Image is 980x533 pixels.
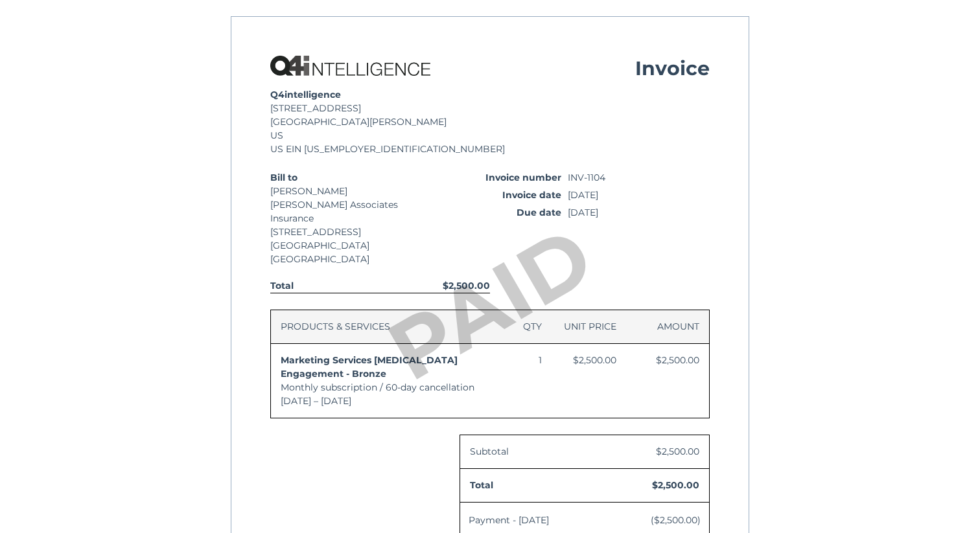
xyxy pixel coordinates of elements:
[270,142,710,156] div: US EIN [US_EMPLOYER_IDENTIFICATION_NUMBER]
[270,225,415,266] address: [STREET_ADDRESS] [GEOGRAPHIC_DATA] [GEOGRAPHIC_DATA]
[568,188,710,202] time: [DATE]
[635,56,710,82] h1: Invoice
[626,310,710,344] th: Amount
[270,198,415,225] div: [PERSON_NAME] Associates Insurance
[552,310,626,344] th: Unit Price
[271,310,508,344] th: Products & Services
[420,206,568,220] span: Due date
[420,188,568,202] span: Invoice date
[270,102,710,142] address: [STREET_ADDRESS] [GEOGRAPHIC_DATA][PERSON_NAME] US
[467,475,496,495] span: Total
[270,88,710,102] div: Q4intelligence
[573,354,616,367] span: $2,500.00
[270,310,710,418] table: Invoice line items table
[656,354,699,367] span: $2,500.00
[568,206,710,220] time: [DATE]
[270,279,297,293] span: Total
[281,381,474,393] span: Monthly subscription / 60-day cancellation
[420,171,568,185] span: Invoice number
[270,185,415,198] span: [PERSON_NAME]
[281,395,351,407] span: [DATE] – [DATE]
[649,475,703,495] span: $2,500.00
[270,56,430,76] img: Q4intelligence, LLC logo
[270,171,415,185] span: Bill to
[468,510,611,530] td: Payment - [DATE]
[281,354,458,380] span: Marketing Services [MEDICAL_DATA] Engagement - Bronze
[460,435,580,469] td: Subtotal
[568,171,710,185] span: INV-1104
[651,514,701,526] span: ($2,500.00)
[507,344,552,418] td: 1
[580,435,709,469] td: $2,500.00
[365,195,614,411] span: Paid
